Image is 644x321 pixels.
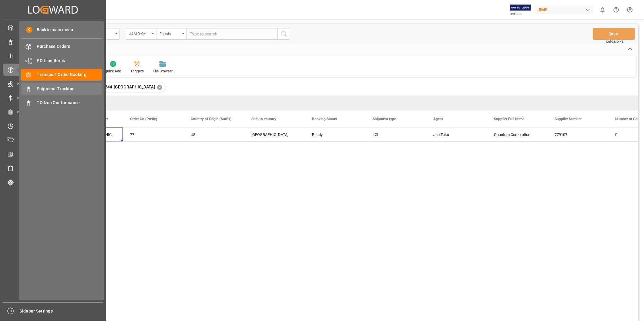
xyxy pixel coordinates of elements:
a: Sailing Schedules [3,162,103,174]
div: 77 [130,128,176,142]
span: Order Co (Prefix) [130,117,157,121]
a: My Reports [3,50,103,61]
span: Supplier Number [555,117,582,121]
a: TO Non Conformance [21,97,102,109]
div: Triggers [130,68,144,74]
a: My Cockpit [3,22,103,33]
span: 77-10244-[GEOGRAPHIC_DATA] [94,84,155,89]
span: Sidebar Settings [20,308,104,314]
div: Quick Add [105,68,121,74]
div: Job Taku [433,128,479,142]
div: 779107 [547,127,608,141]
div: JIMS [535,5,593,14]
a: Transport Order Booking [21,69,102,81]
div: US [191,128,237,142]
a: PO Line Items [21,55,102,66]
input: Type to search [186,28,277,40]
span: Agent [433,117,443,121]
a: Purchase Orders [21,41,102,52]
div: Ready [312,128,358,142]
div: LCL [373,128,419,142]
button: Save [593,28,635,40]
a: CO2 Calculator [3,148,103,160]
span: Shipment type [373,117,396,121]
a: Shipment Tracking [21,83,102,94]
button: open menu [156,28,186,40]
span: Back to main menu [32,27,73,33]
img: Exertis%20JAM%20-%20Email%20Logo.jpg_1722504956.jpg [510,5,531,15]
span: Ship to country [251,117,276,121]
span: TO Non Conformance [37,100,102,106]
a: Timeslot Management V2 [3,120,103,132]
a: Tracking Shipment [3,176,103,188]
a: Document Management [3,134,103,146]
a: Data Management [3,35,103,47]
div: [GEOGRAPHIC_DATA] [251,128,297,142]
span: Country of Origin (Suffix) [191,117,231,121]
button: open menu [126,28,156,40]
span: PO Line Items [37,58,102,64]
div: Quantum Corporation [487,127,547,141]
button: JIMS [535,4,596,15]
button: search button [277,28,290,40]
button: show 0 new notifications [596,3,609,17]
span: Purchase Orders [37,43,102,50]
span: Booking Status [312,117,337,121]
button: Help Center [609,3,623,17]
span: Ctrl/CMD + S [606,39,624,44]
div: ✕ [157,85,162,90]
div: Equals [159,30,180,37]
span: Shipment Tracking [37,86,102,92]
div: File Browser [153,68,173,74]
div: JAM Reference Number [129,30,150,37]
span: Transport Order Booking [37,71,102,78]
span: Supplier Full Name [494,117,524,121]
